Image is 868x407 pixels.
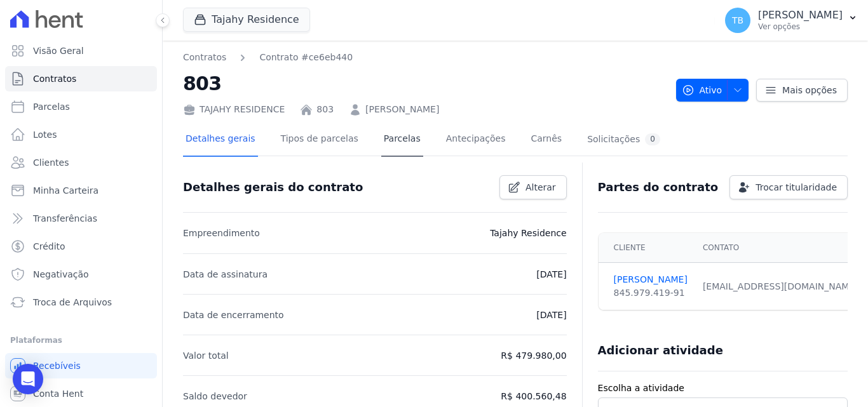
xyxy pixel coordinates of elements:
th: Cliente [599,233,695,263]
a: Contratos [5,66,157,91]
a: Carnês [528,123,564,157]
a: Troca de Arquivos [5,290,157,315]
a: Parcelas [381,123,423,157]
p: [PERSON_NAME] [758,9,843,22]
a: Minha Carteira [5,178,157,203]
span: Transferências [33,212,97,225]
a: Recebíveis [5,353,157,378]
a: Alterar [499,175,567,199]
span: Crédito [33,240,65,253]
p: [DATE] [536,307,566,323]
span: Visão Geral [33,44,84,57]
a: [PERSON_NAME] [614,273,688,286]
span: Negativação [33,268,89,281]
div: Plataformas [10,333,152,348]
p: Valor total [183,348,229,363]
a: Conta Hent [5,381,157,406]
a: Lotes [5,122,157,147]
span: Mais opções [782,84,837,97]
h3: Detalhes gerais do contrato [183,180,363,195]
span: Parcelas [33,100,70,113]
span: Minha Carteira [33,184,98,197]
div: Solicitações [587,133,660,145]
span: Trocar titularidade [756,181,837,194]
div: TAJAHY RESIDENCE [183,103,285,116]
nav: Breadcrumb [183,51,666,64]
span: Clientes [33,156,69,169]
p: [DATE] [536,267,566,282]
span: Alterar [526,181,556,194]
a: Transferências [5,206,157,231]
a: [PERSON_NAME] [365,103,439,116]
h2: 803 [183,69,666,98]
span: TB [732,16,743,25]
p: Data de encerramento [183,307,284,323]
label: Escolha a atividade [598,382,848,395]
a: Crédito [5,234,157,259]
span: Contratos [33,72,76,85]
div: 845.979.419-91 [614,286,688,300]
p: Saldo devedor [183,389,247,404]
a: Clientes [5,150,157,175]
span: Conta Hent [33,387,83,400]
a: Contratos [183,51,226,64]
a: Detalhes gerais [183,123,258,157]
a: Visão Geral [5,38,157,63]
h3: Adicionar atividade [598,343,723,358]
a: Parcelas [5,94,157,119]
button: Tajahy Residence [183,8,310,32]
a: Solicitações0 [585,123,663,157]
button: Ativo [676,79,749,102]
span: Ativo [682,79,722,102]
button: TB [PERSON_NAME] Ver opções [715,3,868,38]
p: Data de assinatura [183,267,268,282]
p: Tajahy Residence [490,225,566,241]
p: R$ 479.980,00 [501,348,566,363]
p: Ver opções [758,22,843,32]
h3: Partes do contrato [598,180,719,195]
nav: Breadcrumb [183,51,353,64]
a: Contrato #ce6eb440 [259,51,353,64]
span: Recebíveis [33,359,81,372]
a: Trocar titularidade [729,175,848,199]
a: Antecipações [444,123,508,157]
span: Lotes [33,128,57,141]
p: R$ 400.560,48 [501,389,566,404]
a: Negativação [5,262,157,287]
a: Tipos de parcelas [278,123,361,157]
div: 0 [645,133,660,145]
div: Open Intercom Messenger [13,364,43,394]
a: Mais opções [756,79,848,102]
span: Troca de Arquivos [33,296,112,309]
p: Empreendimento [183,225,260,241]
a: 803 [316,103,334,116]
